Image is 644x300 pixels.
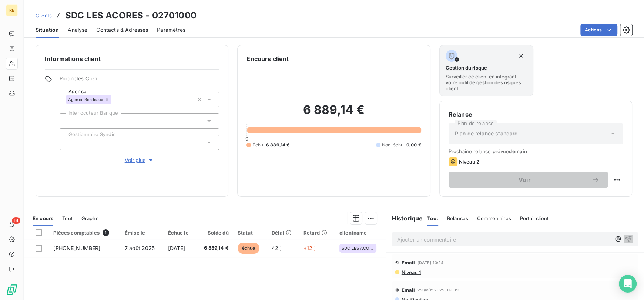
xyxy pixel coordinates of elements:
span: Relances [447,215,468,221]
input: Ajouter une valeur [66,118,72,124]
span: Surveiller ce client en intégrant votre outil de gestion des risques client. [446,74,527,91]
span: Agence Bordeaux [68,97,103,102]
span: Prochaine relance prévue [449,148,623,154]
div: clientname [339,230,381,236]
span: SDC LES ACORES [342,246,374,250]
span: Analyse [68,26,87,34]
span: Niveau 1 [401,269,421,275]
span: Non-échu [382,142,403,148]
span: demain [509,148,527,154]
span: Voir plus [125,156,154,164]
h6: Informations client [45,54,219,63]
span: Paramètres [157,26,185,34]
span: En cours [33,215,53,221]
span: 6 889,14 € [201,245,229,252]
div: Pièces comptables [53,229,116,236]
div: Émise le [125,230,159,236]
span: Commentaires [477,215,511,221]
h3: SDC LES ACORES - 02701000 [65,9,197,22]
h2: 6 889,14 € [246,102,421,125]
button: Voir plus [60,156,219,164]
span: 29 août 2025, 09:39 [417,288,459,292]
div: Retard [303,230,331,236]
div: RE [6,4,18,16]
span: +12 j [303,245,315,251]
span: 6 889,14 € [266,142,290,148]
span: 14 [12,217,20,224]
input: Ajouter une valeur [66,139,72,146]
button: Voir [449,172,608,188]
span: [PHONE_NUMBER] [53,245,100,251]
span: 0,00 € [406,142,421,148]
span: Échu [252,142,263,148]
h6: Encours client [246,54,289,63]
input: Ajouter une valeur [111,96,117,103]
span: Contacts & Adresses [96,26,148,34]
h6: Relance [449,110,623,119]
span: échue [238,243,260,254]
span: 1 [103,229,109,236]
span: Tout [427,215,438,221]
span: Situation [36,26,59,34]
span: [DATE] 10:24 [417,260,443,265]
span: Graphe [81,215,99,221]
div: Délai [272,230,295,236]
span: 0 [245,136,248,142]
span: Email [402,260,415,266]
span: 7 août 2025 [125,245,155,251]
span: Portail client [520,215,549,221]
div: Solde dû [201,230,229,236]
span: Propriétés Client [60,75,219,86]
h6: Historique [386,214,423,223]
span: [DATE] [168,245,185,251]
div: Statut [238,230,263,236]
span: Voir [457,177,592,183]
span: Email [402,287,415,293]
span: Gestion du risque [446,65,487,71]
span: Niveau 2 [459,159,479,165]
span: Plan de relance standard [455,130,518,137]
a: Clients [36,12,52,19]
div: Open Intercom Messenger [619,275,637,293]
span: Clients [36,13,52,18]
button: Actions [580,24,617,36]
img: Logo LeanPay [6,284,18,296]
button: Gestion du risqueSurveiller ce client en intégrant votre outil de gestion des risques client. [439,45,534,96]
span: Tout [62,215,73,221]
div: Échue le [168,230,191,236]
span: 42 j [272,245,281,251]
